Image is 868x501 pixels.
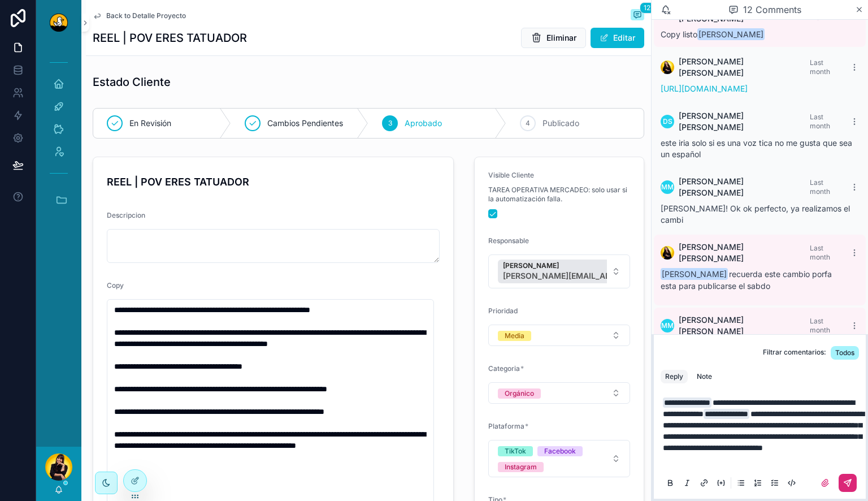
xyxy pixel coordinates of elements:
[679,56,810,79] span: [PERSON_NAME] [PERSON_NAME]
[661,29,766,39] span: Copy listo
[546,32,576,44] span: Eliminar
[498,461,544,472] button: Unselect INSTAGRAM
[763,348,826,360] span: Filtrar comentarios:
[107,281,124,290] span: Copy
[810,178,830,196] span: Last month
[542,118,579,129] span: Publicado
[661,268,728,280] span: [PERSON_NAME]
[697,372,712,381] div: Note
[661,183,674,192] span: MM
[679,110,810,133] span: [PERSON_NAME] [PERSON_NAME]
[488,364,520,373] span: Categoria
[679,314,810,337] span: [PERSON_NAME] [PERSON_NAME]
[93,11,186,20] a: Back to Detalle Proyecto
[498,445,533,456] button: Unselect TIK_TOK
[661,204,850,224] span: [PERSON_NAME]! Ok ok perfecto, ya realizamos el cambi
[661,321,674,330] span: MM
[488,171,534,179] span: Visible Cliente
[498,260,700,283] button: Unselect 7
[743,3,801,16] span: 12 Comments
[488,325,630,346] button: Select Button
[663,117,672,126] span: DS
[488,422,524,430] span: Plataforma
[488,306,518,315] span: Prioridad
[50,14,68,32] img: App logo
[129,118,171,129] span: En Revisión
[107,174,440,189] h4: REEL | POV ERES TATUADOR
[498,387,541,399] button: Unselect ORGANICO
[503,270,684,282] span: [PERSON_NAME][EMAIL_ADDRESS][PERSON_NAME][DOMAIN_NAME]
[405,118,442,129] span: Aprobado
[488,440,630,477] button: Select Button
[661,84,748,93] a: [URL][DOMAIN_NAME]
[526,119,530,128] span: 4
[544,446,576,456] div: Facebook
[388,119,392,128] span: 3
[267,118,343,129] span: Cambios Pendientes
[692,370,717,383] button: Note
[503,261,684,270] span: [PERSON_NAME]
[537,445,583,456] button: Unselect FACEBOOK
[810,244,830,261] span: Last month
[93,30,247,46] h1: REEL | POV ERES TATUADOR
[93,74,171,90] h1: Estado Cliente
[640,2,654,14] span: 12
[107,211,145,219] span: Descripcion
[505,446,526,456] div: TikTok
[661,269,859,292] div: recuerda este cambio porfa
[36,45,81,232] div: scrollable content
[697,28,765,40] span: [PERSON_NAME]
[661,138,852,159] span: este iria solo si es una voz tica no me gusta que sea un español
[679,176,810,198] span: [PERSON_NAME] [PERSON_NAME]
[810,317,830,334] span: Last month
[831,346,859,360] button: Todos
[505,462,537,472] div: Instagram
[591,28,644,48] button: Editar
[488,185,630,204] span: TAREA OPERATIVA MERCADEO: solo usar si la automatización falla.
[521,28,586,48] button: Eliminar
[810,58,830,76] span: Last month
[505,331,524,341] div: Media
[488,236,529,245] span: Responsable
[488,254,630,288] button: Select Button
[661,280,859,292] p: esta para publicarse el sabdo
[661,370,688,383] button: Reply
[488,382,630,404] button: Select Button
[631,9,644,23] button: 12
[106,11,186,20] span: Back to Detalle Proyecto
[505,388,534,399] div: Orgánico
[810,113,830,130] span: Last month
[679,241,810,264] span: [PERSON_NAME] [PERSON_NAME]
